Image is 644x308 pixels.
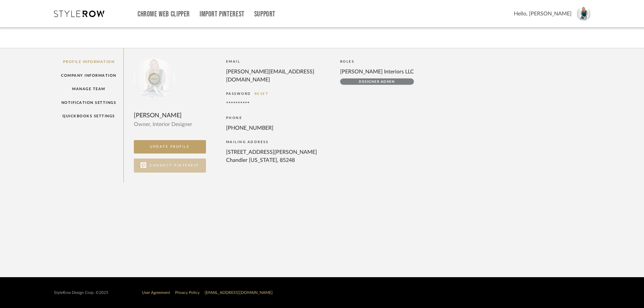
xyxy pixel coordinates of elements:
[134,159,206,173] button: CONNECT PINTEREST
[134,140,206,153] button: UPDATE PROFILE
[54,82,123,96] a: Manage Team
[226,148,327,164] div: [STREET_ADDRESS][PERSON_NAME] Chandler [US_STATE], 85248
[175,291,200,295] a: Privacy Policy
[226,58,333,65] div: EMAIL
[54,96,123,110] a: Notification Settings
[134,120,206,128] div: Owner, Interior Designer
[226,139,333,145] div: MAILING ADDRESS
[54,290,108,295] div: StyleRow Design Corp. ©2025
[340,68,414,76] div: [PERSON_NAME] Interiors LLC
[226,68,327,84] div: [PERSON_NAME][EMAIL_ADDRESS][DOMAIN_NAME]
[340,78,414,85] div: Designer Admin
[255,92,269,96] a: RESET
[226,124,327,132] div: [PHONE_NUMBER]
[138,11,190,17] a: Chrome Web Clipper
[200,11,245,17] a: Import Pinterest
[134,111,206,120] div: [PERSON_NAME]
[54,109,123,123] a: QuickBooks Settings
[226,115,333,121] div: PHONE
[254,11,275,17] a: Support
[205,291,273,295] a: [EMAIL_ADDRESS][DOMAIN_NAME]
[514,10,572,18] span: Hello, [PERSON_NAME]
[226,90,333,97] div: PASSWORD
[142,291,170,295] a: User Agreement
[577,7,591,21] img: avatar
[54,69,123,82] a: Company Information
[340,58,414,65] div: ROLES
